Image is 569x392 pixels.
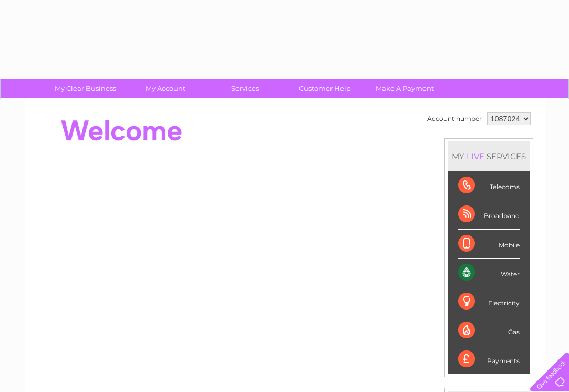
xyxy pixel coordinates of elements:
div: Water [458,259,520,287]
div: Electricity [458,287,520,316]
div: LIVE [464,151,487,161]
div: Gas [458,316,520,345]
a: My Account [122,79,209,98]
a: Make A Payment [361,79,448,98]
div: Mobile [458,230,520,259]
a: My Clear Business [42,79,129,98]
a: Services [202,79,288,98]
td: Account number [425,110,484,128]
div: MY SERVICES [448,141,530,171]
div: Payments [458,345,520,374]
div: Broadband [458,200,520,229]
a: Customer Help [282,79,368,98]
div: Telecoms [458,171,520,200]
